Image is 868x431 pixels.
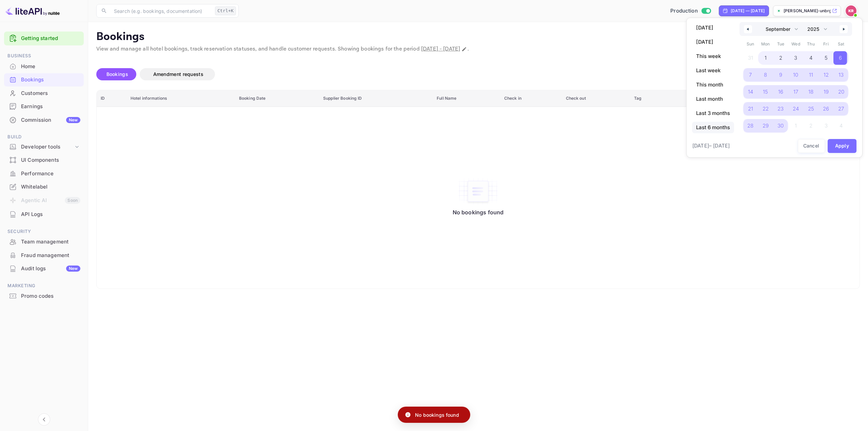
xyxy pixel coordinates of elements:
[743,117,758,131] button: 28
[763,86,768,98] span: 15
[788,39,804,50] span: Wed
[833,39,849,50] span: Sat
[833,50,849,63] button: 6
[788,83,804,97] button: 17
[758,66,773,80] button: 8
[773,100,788,114] button: 23
[765,52,767,64] span: 1
[763,103,769,115] span: 22
[692,22,734,34] button: [DATE]
[692,51,734,62] button: This week
[764,69,767,81] span: 8
[758,117,773,131] button: 29
[818,66,834,80] button: 12
[824,86,829,98] span: 19
[838,103,844,115] span: 27
[748,86,753,98] span: 14
[793,86,798,98] span: 17
[692,65,734,76] button: Last week
[773,66,788,80] button: 9
[773,117,788,131] button: 30
[788,66,804,80] button: 10
[743,39,758,50] span: Sun
[758,50,773,63] button: 1
[793,69,798,81] span: 10
[788,50,804,63] button: 3
[833,83,849,97] button: 20
[692,79,734,91] button: This month
[748,103,753,115] span: 21
[777,120,784,132] span: 30
[803,83,818,97] button: 18
[828,139,857,153] button: Apply
[793,103,799,115] span: 24
[743,83,758,97] button: 14
[823,103,829,115] span: 26
[779,69,782,81] span: 9
[833,66,849,80] button: 13
[788,100,804,114] button: 24
[692,122,734,133] button: Last 6 months
[824,69,829,81] span: 12
[833,100,849,114] button: 27
[692,107,734,119] button: Last 3 months
[415,411,459,418] p: No bookings found
[773,39,788,50] span: Tue
[794,52,797,64] span: 3
[758,100,773,114] button: 22
[808,103,814,115] span: 25
[747,120,753,132] span: 28
[838,86,844,98] span: 20
[809,69,813,81] span: 11
[808,86,813,98] span: 18
[773,83,788,97] button: 16
[825,52,828,64] span: 5
[803,50,818,63] button: 4
[803,39,818,50] span: Thu
[803,100,818,114] button: 25
[777,103,784,115] span: 23
[839,52,842,64] span: 6
[743,66,758,80] button: 7
[818,100,834,114] button: 26
[692,36,734,48] button: [DATE]
[779,52,782,64] span: 2
[778,86,783,98] span: 16
[803,66,818,80] button: 11
[818,50,834,63] button: 5
[809,52,812,64] span: 4
[749,69,752,81] span: 7
[743,100,758,114] button: 21
[818,83,834,97] button: 19
[758,39,773,50] span: Mon
[758,83,773,97] button: 15
[692,142,730,150] span: [DATE] – [DATE]
[692,93,734,105] button: Last month
[818,39,834,50] span: Fri
[773,50,788,63] button: 2
[798,139,825,153] button: Cancel
[763,120,769,132] span: 29
[839,69,844,81] span: 13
